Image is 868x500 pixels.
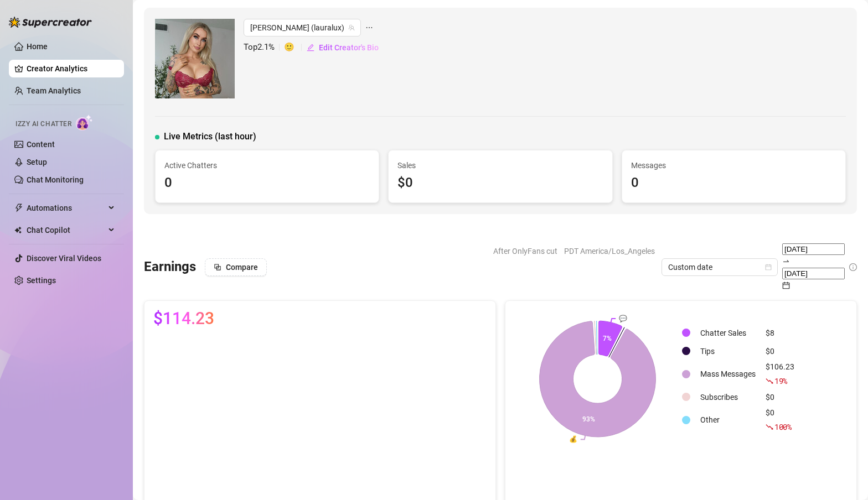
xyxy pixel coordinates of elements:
span: swap-right [782,257,790,265]
span: thunderbolt [14,204,23,212]
div: $0 [766,407,794,433]
a: Home [27,42,48,51]
img: logo-BBDzfeDw.svg [9,17,92,28]
span: Automations [27,199,105,217]
a: Chat Monitoring [27,175,84,184]
a: Discover Viral Videos [27,254,101,263]
span: Top 2.1 % [244,41,284,54]
div: $0 [397,173,603,194]
button: Compare [205,258,267,276]
a: Content [27,140,55,149]
span: fall [766,423,773,431]
span: calendar [782,282,790,289]
a: Team Analytics [27,86,81,95]
span: team [348,24,355,31]
div: $0 [766,391,794,403]
h3: Earnings [144,258,196,276]
td: Subscribes [696,388,760,405]
td: Tips [696,342,760,360]
span: 🙂 [284,41,306,54]
text: 💰 [569,435,577,443]
text: 💬 [619,314,627,322]
div: 0 [164,173,370,194]
span: Compare [226,263,258,272]
span: Laura (lauralux) [250,19,354,36]
td: Mass Messages [696,361,760,387]
span: calendar [765,264,772,270]
span: edit [307,44,314,51]
span: $114.23 [153,310,214,327]
span: Chat Copilot [27,221,105,239]
img: Laura [155,19,235,98]
div: $106.23 [766,361,794,387]
span: to [782,257,790,265]
span: info-circle [849,263,857,271]
span: 19 % [774,376,787,386]
div: 0 [631,173,836,194]
img: Chat Copilot [14,226,22,234]
span: After OnlyFans cut [493,243,557,259]
span: Sales [397,159,603,171]
div: $8 [766,327,794,339]
span: Active Chatters [164,159,370,171]
span: fall [766,377,773,385]
span: ellipsis [365,19,373,37]
img: AI Chatter [76,114,93,131]
span: Custom date [668,259,771,275]
span: block [214,263,221,271]
a: Setup [27,158,47,166]
span: Live Metrics (last hour) [164,130,256,143]
span: Edit Creator's Bio [319,43,379,52]
input: Start date [782,243,845,255]
span: Izzy AI Chatter [15,119,71,129]
div: $0 [766,345,794,357]
a: Creator Analytics [27,60,115,77]
span: 100 % [774,421,792,432]
span: PDT America/Los_Angeles [564,243,655,259]
button: Edit Creator's Bio [306,39,379,56]
td: Other [696,407,760,433]
span: Messages [631,159,836,171]
input: End date [782,268,845,279]
a: Settings [27,276,56,285]
td: Chatter Sales [696,324,760,341]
